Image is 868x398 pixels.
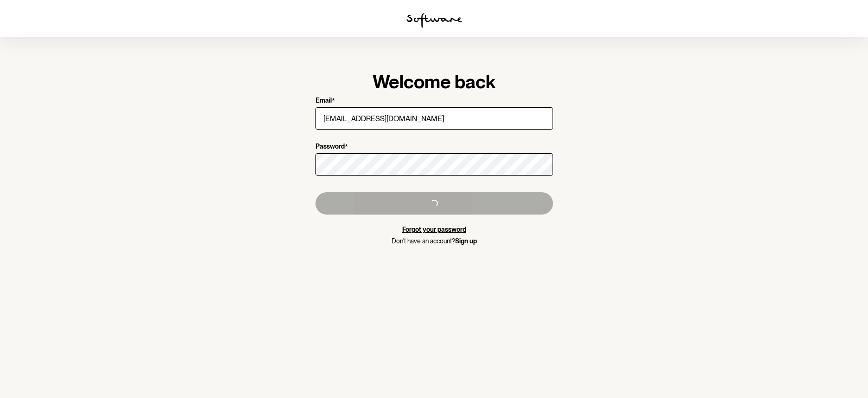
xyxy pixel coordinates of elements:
[402,226,466,233] a: Forgot your password
[315,71,553,93] h1: Welcome back
[455,237,477,245] a: Sign up
[315,237,553,245] p: Don't have an account?
[406,13,462,28] img: software logo
[315,97,332,105] p: Email
[315,143,345,151] p: Password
